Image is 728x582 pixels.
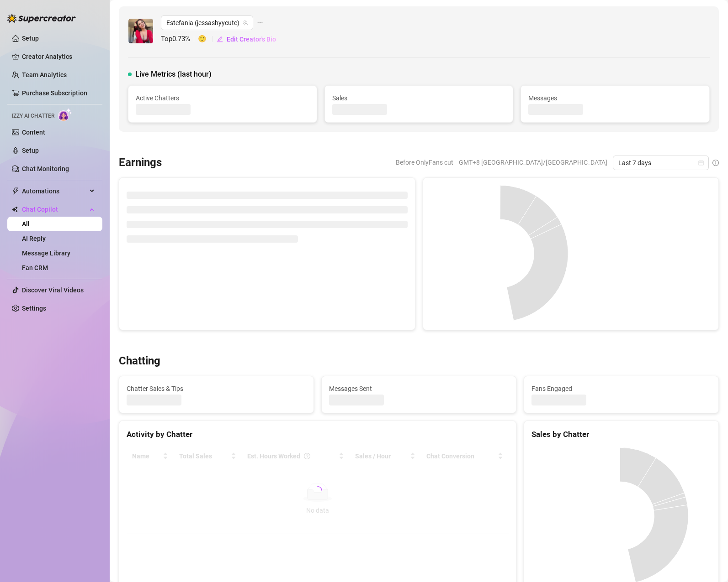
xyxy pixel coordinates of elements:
[528,93,702,103] span: Messages
[135,69,212,80] span: Live Metrics (last hour)
[12,112,54,120] span: Izzy AI Chatter
[22,49,95,64] a: Creator Analytics
[22,89,87,97] a: Purchase Subscription
[128,19,153,43] img: Estefania
[243,20,248,26] span: team
[531,428,711,441] div: Sales by Chatter
[12,206,18,213] img: Chat Copilot
[119,156,162,170] h3: Earnings
[22,35,39,42] a: Setup
[161,34,198,45] span: Top 0.73 %
[166,16,248,30] span: Estefania (jessashyycute)
[257,16,263,30] span: ellipsis
[12,187,19,195] span: thunderbolt
[396,156,453,169] span: Before OnlyFans cut
[332,93,506,103] span: Sales
[22,184,87,198] span: Automations
[198,34,216,45] span: 🙂
[216,32,276,47] button: Edit Creator's Bio
[22,305,46,312] a: Settings
[22,71,67,78] a: Team Analytics
[22,147,39,154] a: Setup
[22,129,45,136] a: Content
[329,384,509,394] span: Messages Sent
[618,156,703,170] span: Last 7 days
[313,486,322,495] span: loading
[22,165,69,172] a: Chat Monitoring
[22,202,87,217] span: Chat Copilot
[22,249,70,257] a: Message Library
[22,220,30,228] a: All
[697,551,719,573] iframe: Intercom live chat
[127,428,509,441] div: Activity by Chatter
[119,354,160,369] h3: Chatting
[227,36,276,43] span: Edit Creator's Bio
[22,235,46,242] a: AI Reply
[58,108,72,121] img: AI Chatter
[7,14,76,23] img: logo-BBDzfeDw.svg
[698,160,704,166] span: calendar
[136,93,309,103] span: Active Chatters
[22,264,48,271] a: Fan CRM
[531,384,711,394] span: Fans Engaged
[22,286,84,294] a: Discover Viral Videos
[127,384,306,394] span: Chatter Sales & Tips
[712,160,719,166] span: info-circle
[459,156,607,169] span: GMT+8 [GEOGRAPHIC_DATA]/[GEOGRAPHIC_DATA]
[217,36,223,42] span: edit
